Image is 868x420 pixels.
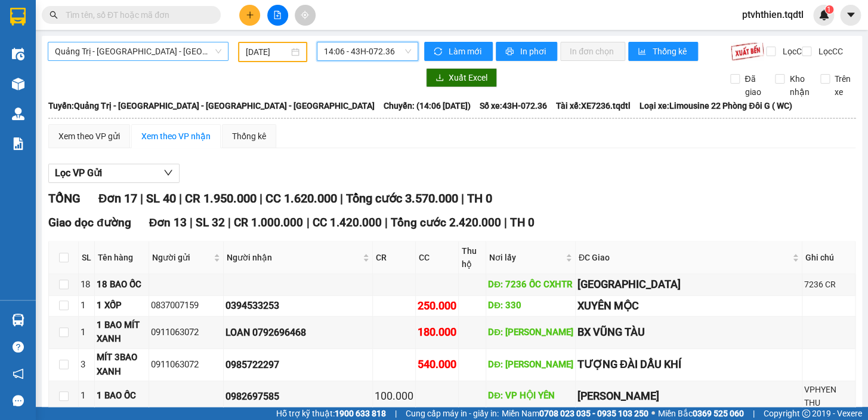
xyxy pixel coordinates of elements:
span: Nơi lấy [489,251,563,264]
span: Làm mới [449,45,483,58]
th: SL [79,241,95,274]
th: Ghi chú [802,241,855,274]
div: 180.000 [418,324,456,341]
span: | [461,191,464,206]
div: BX VŨNG TÀU [577,324,800,341]
span: Tài xế: XE7236.tqdtl [556,99,631,112]
span: Kho nhận [784,72,814,99]
div: VPHYEN THU [804,383,853,409]
div: 1 [81,389,92,403]
th: CR [373,241,416,274]
span: 14:06 - 43H-072.36 [324,42,411,60]
span: | [339,191,342,206]
img: icon-new-feature [818,10,829,20]
span: plus [246,11,254,19]
button: downloadXuất Excel [426,68,497,87]
button: bar-chartThống kê [628,42,698,61]
span: TH 0 [467,191,492,206]
span: Đã giao [740,72,766,99]
div: Thống kê [232,130,266,143]
span: TỔNG [48,191,81,206]
span: question-circle [13,341,24,352]
span: Quảng Trị - Huế - Đà Nẵng - Vũng Tàu [55,42,221,60]
button: aim [295,5,316,26]
img: logo-vxr [10,8,26,26]
span: | [503,216,506,229]
span: Người nhận [227,251,360,264]
span: | [384,216,387,229]
img: warehouse-icon [12,314,24,326]
button: caret-down [840,5,861,26]
strong: 0369 525 060 [693,409,744,418]
span: | [259,191,262,206]
span: ptvhthien.tqdtl [733,7,813,22]
div: 100.000 [375,388,413,404]
div: 0837007159 [151,299,221,313]
sup: 1 [825,5,833,14]
img: warehouse-icon [12,108,24,120]
button: In đơn chọn [560,42,625,61]
div: 1 BAO ỐC [97,389,147,403]
span: | [190,216,193,229]
img: warehouse-icon [12,78,24,90]
span: Trên xe [830,72,856,99]
span: In phơi [520,45,548,58]
div: 18 BAO ỐC [97,278,147,292]
button: Lọc VP Gửi [48,164,180,183]
span: | [395,407,397,420]
div: 1 XỐP [97,299,147,313]
div: 0911063072 [151,358,221,372]
div: 540.000 [418,356,456,373]
b: Tuyến: Quảng Trị - [GEOGRAPHIC_DATA] - [GEOGRAPHIC_DATA] - [GEOGRAPHIC_DATA] [48,101,375,111]
span: SL 40 [146,191,175,206]
div: TƯỢNG ĐÀI DẦU KHÍ [577,356,800,373]
span: ĐC Giao [579,251,790,264]
input: Tìm tên, số ĐT hoặc mã đơn [66,8,206,22]
span: CR 1.950.000 [184,191,256,206]
div: Xem theo VP gửi [58,130,120,143]
span: 1 [827,5,831,14]
span: sync [434,47,444,57]
div: 1 [81,299,92,313]
span: | [228,216,231,229]
th: CC [416,241,459,274]
span: aim [301,11,309,19]
span: download [435,73,444,83]
span: Xuất Excel [449,71,487,84]
span: down [163,168,173,177]
span: Tổng cước 2.420.000 [390,216,501,229]
input: 09/09/2025 [246,45,289,59]
span: Người gửi [152,251,211,264]
span: Lọc CC [813,45,844,58]
th: Tên hàng [95,241,149,274]
div: [GEOGRAPHIC_DATA] [577,276,800,293]
button: plus [239,5,260,26]
div: 0394533253 [226,298,370,313]
div: 1 [81,326,92,340]
span: Hỗ trợ kỹ thuật: [276,407,386,420]
span: Cung cấp máy in - giấy in: [406,407,499,420]
span: search [50,11,58,19]
div: 7236 CR [804,278,853,291]
div: 0982697585 [226,389,370,404]
span: printer [505,47,515,57]
span: | [178,191,181,206]
img: warehouse-icon [12,48,24,60]
span: Loại xe: Limousine 22 Phòng Đôi G ( WC) [640,99,792,112]
div: DĐ: 330 [488,299,573,313]
span: bar-chart [638,47,648,57]
span: ⚪️ [651,411,655,416]
span: Lọc CR [777,45,808,58]
span: message [13,395,24,406]
span: Số xe: 43H-072.36 [480,99,547,112]
img: solution-icon [12,137,24,150]
div: [PERSON_NAME] [577,388,800,404]
div: 1 BAO MÍT XANH [97,318,147,347]
strong: 1900 633 818 [335,409,386,418]
span: Lọc VP Gửi [55,165,102,180]
img: 9k= [730,42,764,61]
span: SL 32 [196,216,225,229]
div: DĐ: [PERSON_NAME] [488,358,573,372]
div: 18 [81,278,92,292]
div: 250.000 [418,298,456,314]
